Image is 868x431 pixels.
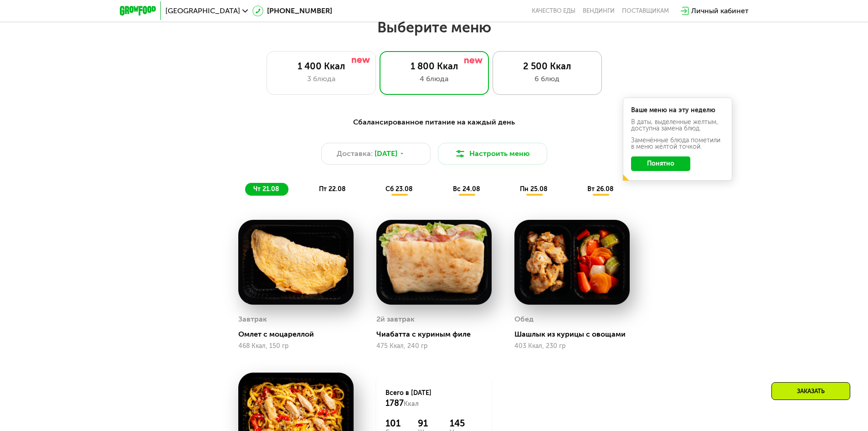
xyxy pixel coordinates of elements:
[438,143,547,165] button: Настроить меню
[276,73,366,84] div: 3 блюда
[514,330,637,339] div: Шашлык из курицы с овощами
[252,5,332,16] a: [PHONE_NUMBER]
[376,312,415,326] div: 2й завтрак
[520,185,548,193] span: пн 25.08
[319,185,346,193] span: пт 22.08
[238,343,354,350] div: 468 Ккал, 150 гр
[385,398,404,408] span: 1787
[238,312,267,326] div: Завтрак
[502,73,592,84] div: 6 блюд
[376,343,492,350] div: 475 Ккал, 240 гр
[276,61,366,72] div: 1 400 Ккал
[385,185,413,193] span: сб 23.08
[253,185,279,193] span: чт 21.08
[622,7,669,15] div: поставщикам
[376,330,499,339] div: Чиабатта с куриным филе
[238,330,361,339] div: Омлет с моцареллой
[375,148,397,159] span: [DATE]
[385,389,483,409] div: Всего в [DATE]
[453,185,480,193] span: вс 24.08
[385,418,406,429] div: 101
[165,7,240,15] span: [GEOGRAPHIC_DATA]
[29,18,839,36] h2: Выберите меню
[771,382,850,400] div: Заказать
[404,400,419,408] span: Ккал
[631,119,724,132] div: В даты, выделенные желтым, доступна замена блюд.
[631,156,690,171] button: Понятно
[164,117,704,128] div: Сбалансированное питание на каждый день
[532,7,575,15] a: Качество еды
[514,312,534,326] div: Обед
[631,137,724,150] div: Заменённые блюда пометили в меню жёлтой точкой.
[418,418,438,429] div: 91
[514,343,630,350] div: 403 Ккал, 230 гр
[389,61,479,72] div: 1 800 Ккал
[587,185,614,193] span: вт 26.08
[389,73,479,84] div: 4 блюда
[583,7,615,15] a: Вендинги
[691,5,749,16] div: Личный кабинет
[337,148,373,159] span: Доставка:
[502,61,592,72] div: 2 500 Ккал
[450,418,483,429] div: 145
[631,107,724,114] div: Ваше меню на эту неделю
